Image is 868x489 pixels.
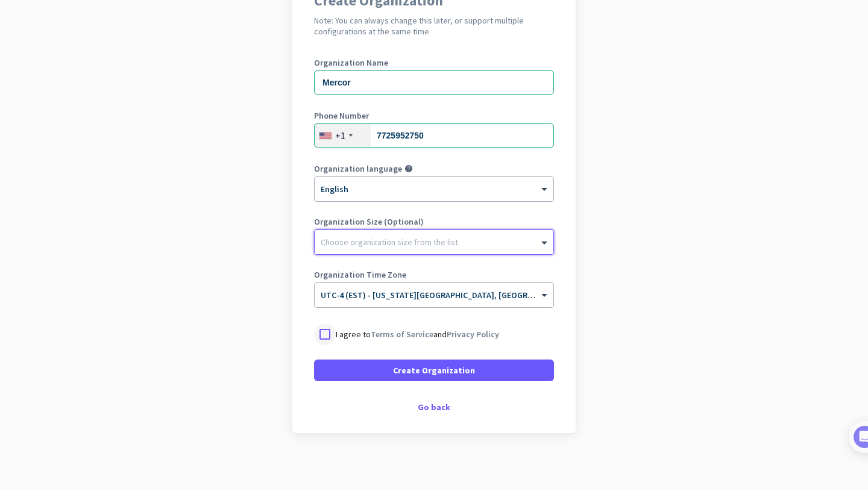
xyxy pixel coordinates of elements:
[336,328,499,340] p: I agree to and
[335,129,345,142] div: +1
[314,360,554,381] button: Create Organization
[314,15,554,37] h2: Note: You can always change this later, or support multiple configurations at the same time
[447,329,499,340] a: Privacy Policy
[393,364,475,376] span: Create Organization
[314,403,554,411] div: Go back
[314,123,554,148] input: 201-555-0123
[314,111,554,120] label: Phone Number
[371,329,433,340] a: Terms of Service
[404,164,413,173] i: help
[314,70,554,95] input: What is the name of your organization?
[314,217,554,226] label: Organization Size (Optional)
[314,270,554,279] label: Organization Time Zone
[314,164,402,173] label: Organization language
[314,58,554,67] label: Organization Name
